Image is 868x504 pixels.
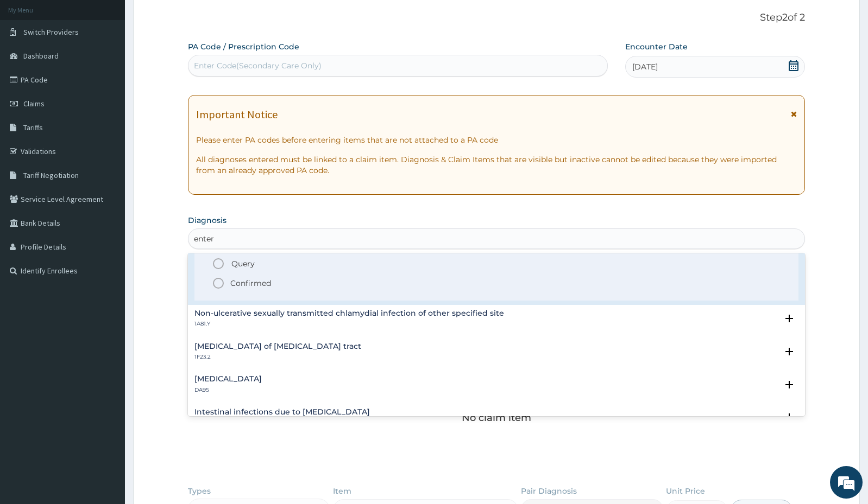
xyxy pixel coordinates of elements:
[194,342,361,350] h4: [MEDICAL_DATA] of [MEDICAL_DATA] tract
[23,27,79,37] span: Switch Providers
[20,54,44,81] img: d_794563401_company_1708531726252_794563401
[212,257,225,270] i: status option query
[56,61,183,75] div: Chat with us now
[63,137,150,246] span: We're online!
[196,154,797,176] p: All diagnoses entered must be linked to a claim item. Diagnosis & Claim Items that are visible bu...
[194,408,370,416] h4: Intestinal infections due to [MEDICAL_DATA]
[23,99,45,109] span: Claims
[783,345,796,358] i: open select status
[178,5,204,31] div: Minimize live chat window
[196,109,278,120] h1: Important Notice
[188,41,299,52] label: PA Code / Prescription Code
[783,411,796,424] i: open select status
[194,309,504,317] h4: Non-ulcerative sexually transmitted chlamydial infection of other specified site
[188,215,227,226] label: Diagnosis
[194,386,262,394] p: DA95
[632,61,658,72] span: [DATE]
[230,278,271,289] p: Confirmed
[194,60,322,71] div: Enter Code(Secondary Care Only)
[23,123,43,132] span: Tariffs
[188,12,805,24] p: Step 2 of 2
[23,51,59,61] span: Dashboard
[194,320,504,328] p: 1A81.Y
[194,353,361,361] p: 1F23.2
[194,375,262,383] h4: [MEDICAL_DATA]
[783,312,796,325] i: open select status
[783,378,796,391] i: open select status
[231,258,255,269] span: Query
[23,170,79,180] span: Tariff Negotiation
[625,41,688,52] label: Encounter Date
[462,412,531,423] p: No claim item
[212,277,225,290] i: status option filled
[196,135,797,145] p: Please enter PA codes before entering items that are not attached to a PA code
[5,296,207,334] textarea: Type your message and hit 'Enter'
